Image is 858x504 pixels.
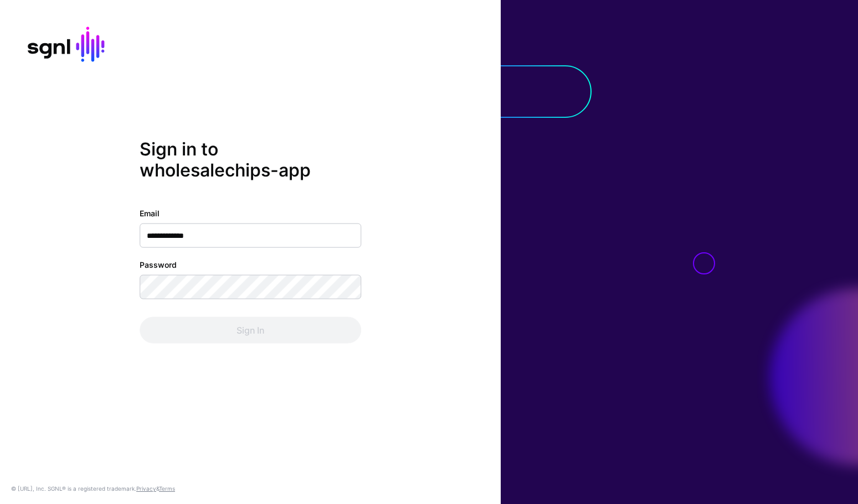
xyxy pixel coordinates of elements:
[11,484,175,493] div: © [URL], Inc. SGNL® is a registered trademark. &
[140,138,361,181] h2: Sign in to wholesalechips-app
[140,207,160,219] label: Email
[159,485,175,492] a: Terms
[136,485,156,492] a: Privacy
[140,259,177,271] label: Password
